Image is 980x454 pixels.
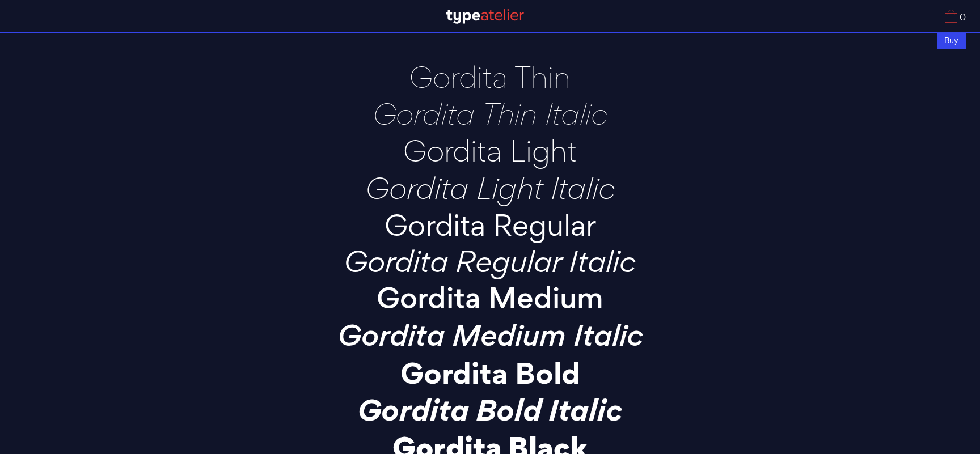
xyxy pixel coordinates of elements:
span: 0 [957,13,966,23]
div: Buy [937,32,966,49]
p: Gordita Light Italic [292,172,688,203]
p: Gordita Thin Italic [292,98,688,129]
img: TA_Logo.svg [446,9,524,24]
p: Gordita Medium Italic [292,320,688,351]
img: Cart_Icon.svg [945,10,957,23]
p: Gordita Light [292,135,688,166]
p: Gordita Bold [292,357,688,388]
a: 0 [945,10,966,23]
p: Gordita Thin [292,61,688,92]
p: Gordita Regular [292,209,688,240]
p: Gordita Medium [292,283,688,314]
p: Gordita Regular Italic [292,246,688,277]
p: Gordita Bold Italic [292,394,688,425]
